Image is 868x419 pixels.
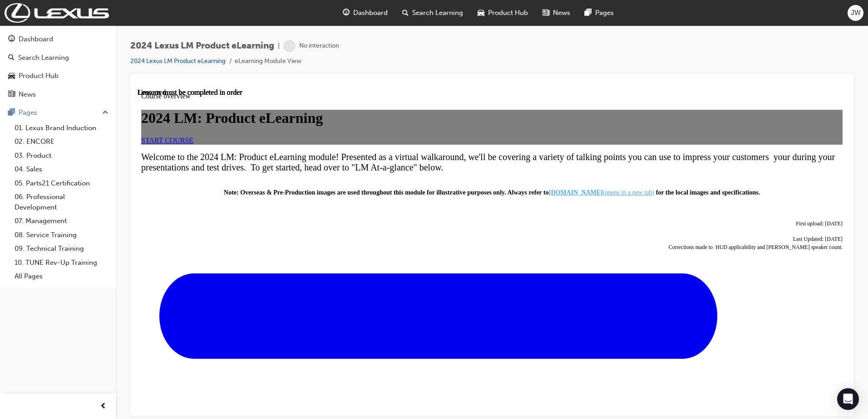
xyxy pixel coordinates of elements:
a: car-iconProduct Hub [470,4,535,22]
span: pages-icon [585,7,592,19]
a: 2024 Lexus LM Product eLearning [130,57,226,65]
a: 06. Professional Development [11,190,112,214]
a: 02. ENCORE [11,135,112,149]
span: news-icon [8,91,15,99]
div: Pages [19,107,37,118]
a: All Pages [11,269,112,283]
a: 01. Lexus Brand Induction [11,121,112,135]
a: 10. TUNE Rev-Up Training [11,256,112,270]
strong: for the local images and specifications. [518,101,622,107]
span: First upload: [DATE] [658,132,705,138]
span: car-icon [8,72,15,80]
a: 05. Parts21 Certification [11,176,112,190]
span: | [278,41,280,51]
img: Trak [5,3,109,23]
span: up-icon [102,107,108,119]
div: Dashboard [19,34,53,44]
button: Pages [4,104,112,121]
a: Dashboard [4,31,112,48]
span: Pages [595,8,614,18]
a: pages-iconPages [577,4,621,22]
a: 08. Service Training [11,228,112,242]
span: guage-icon [343,7,350,19]
strong: [DOMAIN_NAME] [411,101,465,107]
button: JW [848,5,863,21]
a: [DOMAIN_NAME](opens in a new tab) [411,101,517,107]
span: guage-icon [8,35,15,44]
a: Product Hub [4,68,112,84]
span: Note: Overseas & Pre-Production images are used throughout this module for illustrative purposes ... [86,101,411,107]
span: search-icon [402,7,409,19]
span: news-icon [542,7,549,19]
span: prev-icon [100,401,107,412]
li: eLearning Module View [235,56,301,67]
a: START COURSE [4,48,56,56]
span: (opens in a new tab) [465,101,517,107]
a: News [4,86,112,103]
span: pages-icon [8,109,15,117]
span: Search Learning [412,8,463,18]
span: search-icon [8,54,15,62]
div: News [19,89,36,100]
a: 09. Technical Training [11,242,112,256]
span: car-icon [478,7,484,19]
a: news-iconNews [535,4,577,22]
span: 2024 Lexus LM Product eLearning [130,41,274,51]
span: News [553,8,570,18]
span: Welcome to the 2024 LM: Product eLearning module! Presented as a virtual walkaround, we'll be cov... [4,63,697,84]
span: Last Updated: [DATE] [656,147,705,154]
span: learningRecordVerb_NONE-icon [283,40,296,52]
div: Product Hub [19,71,59,81]
button: DashboardSearch LearningProduct HubNews [4,29,112,104]
span: Product Hub [488,8,528,18]
a: Search Learning [4,49,112,66]
div: Open Intercom Messenger [837,388,859,410]
a: search-iconSearch Learning [395,4,470,22]
span: Corrections made to HUD applicability and [PERSON_NAME] speaker count. [531,156,705,162]
h1: 2024 LM: Product eLearning [4,21,705,38]
a: 04. Sales [11,162,112,176]
div: Search Learning [18,53,69,63]
span: JW [851,8,861,18]
a: guage-iconDashboard [335,4,395,22]
span: Dashboard [353,8,388,18]
a: 03. Product [11,149,112,163]
div: No interaction [299,42,339,50]
a: 07. Management [11,214,112,228]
